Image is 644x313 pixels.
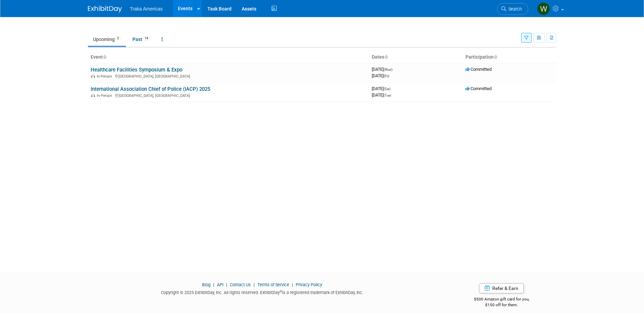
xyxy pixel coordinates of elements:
sup: ® [280,290,282,293]
div: [GEOGRAPHIC_DATA], [GEOGRAPHIC_DATA] [91,92,366,98]
a: Search [497,3,528,15]
a: Contact Us [230,282,251,287]
a: International Association Chief of Police (IACP) 2025 [91,86,210,92]
img: In-Person Event [91,74,95,78]
th: Dates [369,51,463,63]
span: | [211,282,216,287]
span: [DATE] [372,67,394,72]
div: $500 Amazon gift card for you, [447,292,556,308]
span: Committed [465,86,492,91]
a: Privacy Policy [296,282,322,287]
span: Search [506,6,522,12]
a: API [217,282,223,287]
a: Sort by Participation Type [494,54,497,60]
span: 14 [143,36,150,41]
span: | [290,282,295,287]
span: Committed [465,67,492,72]
a: Sort by Start Date [384,54,388,60]
span: 2 [115,36,121,41]
a: Refer & Earn [479,283,524,293]
a: Sort by Event Name [103,54,106,60]
a: Blog [202,282,210,287]
img: ExhibitDay [88,6,122,13]
span: (Sat) [384,87,390,91]
span: (Fri) [384,74,389,78]
span: Traka Americas [130,6,163,12]
img: William Knowles [537,2,550,15]
a: Past14 [127,33,155,46]
span: | [224,282,229,287]
img: In-Person Event [91,93,95,97]
th: Participation [463,51,556,63]
span: | [252,282,256,287]
span: - [391,86,392,91]
div: [GEOGRAPHIC_DATA], [GEOGRAPHIC_DATA] [91,73,366,79]
span: [DATE] [372,86,392,91]
div: Copyright © 2025 ExhibitDay, Inc. All rights reserved. ExhibitDay is a registered trademark of Ex... [88,288,437,296]
span: In-Person [97,74,114,79]
span: (Wed) [384,68,392,71]
span: In-Person [97,93,114,98]
th: Event [88,51,369,63]
span: - [393,67,394,72]
span: [DATE] [372,92,391,98]
div: $150 off for them. [447,302,556,308]
span: (Tue) [384,93,391,97]
a: Upcoming2 [88,33,126,46]
a: Terms of Service [257,282,289,287]
span: [DATE] [372,73,389,78]
a: Healthcare Facilities Symposium & Expo [91,67,182,73]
